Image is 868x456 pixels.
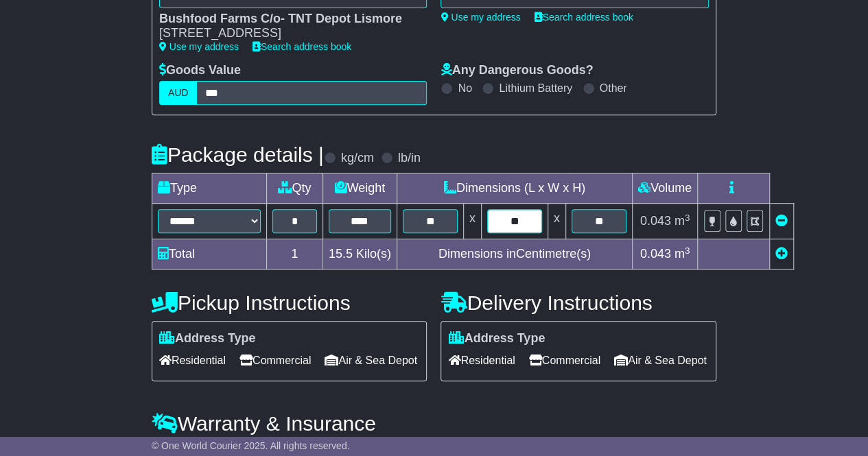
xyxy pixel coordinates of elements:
[548,204,565,239] td: x
[614,350,707,371] span: Air & Sea Depot
[152,239,266,269] td: Total
[448,350,515,371] span: Residential
[152,143,324,166] h4: Package details |
[341,151,374,166] label: kg/cm
[685,245,690,256] sup: 3
[775,247,788,261] a: Add new item
[632,173,697,204] td: Volume
[640,214,671,228] span: 0.043
[441,12,520,23] a: Use my address
[640,247,671,261] span: 0.043
[152,291,427,314] h4: Pickup Instructions
[159,331,256,346] label: Address Type
[529,350,600,371] span: Commercial
[448,331,545,346] label: Address Type
[535,12,633,23] a: Search address book
[600,82,627,95] label: Other
[159,41,239,52] a: Use my address
[675,214,690,228] span: m
[398,151,421,166] label: lb/in
[159,350,226,371] span: Residential
[441,63,593,78] label: Any Dangerous Goods?
[397,239,632,269] td: Dimensions in Centimetre(s)
[325,350,417,371] span: Air & Sea Depot
[266,239,322,269] td: 1
[159,81,198,105] label: AUD
[152,440,350,451] span: © One World Courier 2025. All rights reserved.
[253,41,351,52] a: Search address book
[159,12,414,27] div: Bushfood Farms C/o- TNT Depot Lismore
[685,213,690,223] sup: 3
[458,82,471,95] label: No
[152,412,716,435] h4: Warranty & Insurance
[441,291,716,314] h4: Delivery Instructions
[322,173,397,204] td: Weight
[159,26,414,41] div: [STREET_ADDRESS]
[463,204,481,239] td: x
[499,82,572,95] label: Lithium Battery
[775,214,788,228] a: Remove this item
[397,173,632,204] td: Dimensions (L x W x H)
[159,63,241,78] label: Goods Value
[329,247,353,261] span: 15.5
[266,173,322,204] td: Qty
[322,239,397,269] td: Kilo(s)
[152,173,266,204] td: Type
[675,247,690,261] span: m
[239,350,311,371] span: Commercial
